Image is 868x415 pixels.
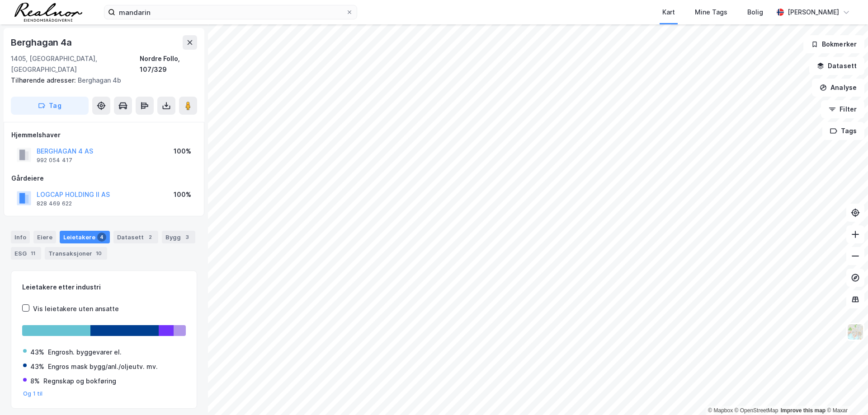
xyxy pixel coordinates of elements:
[11,231,30,243] div: Info
[115,5,346,19] input: Søk på adresse, matrikkel, gårdeiere, leietakere eller personer
[23,390,43,397] button: Og 1 til
[821,100,864,118] button: Filter
[695,7,727,18] div: Mine Tags
[662,7,675,18] div: Kart
[735,407,778,414] a: OpenStreetMap
[37,157,72,164] div: 992 054 417
[11,53,140,75] div: 1405, [GEOGRAPHIC_DATA], [GEOGRAPHIC_DATA]
[28,249,38,258] div: 11
[113,231,158,243] div: Datasett
[11,76,78,84] span: Tilhørende adresser:
[30,361,44,372] div: 43%
[823,372,868,415] iframe: Chat Widget
[788,7,839,18] div: [PERSON_NAME]
[60,231,110,243] div: Leietakere
[823,372,868,415] div: Kontrollprogram for chat
[708,407,733,414] a: Mapbox
[22,282,186,293] div: Leietakere etter industri
[11,35,74,50] div: Berghagan 4a
[97,233,106,242] div: 4
[11,247,41,260] div: ESG
[11,173,197,184] div: Gårdeiere
[33,231,56,243] div: Eiere
[37,200,72,207] div: 828 469 622
[146,233,155,242] div: 2
[803,35,864,53] button: Bokmerker
[30,376,40,387] div: 8%
[33,303,119,314] div: Vis leietakere uten ansatte
[48,347,122,358] div: Engrosh. byggevarer el.
[30,347,44,358] div: 43%
[174,189,191,200] div: 100%
[822,122,864,140] button: Tags
[11,97,89,115] button: Tag
[94,249,104,258] div: 10
[162,231,195,243] div: Bygg
[183,233,192,242] div: 3
[140,53,197,75] div: Nordre Follo, 107/329
[809,57,864,75] button: Datasett
[812,79,864,97] button: Analyse
[781,407,826,414] a: Improve this map
[847,323,864,340] img: Z
[11,130,197,140] div: Hjemmelshaver
[48,361,158,372] div: Engros mask bygg/anl./oljeutv. mv.
[11,75,190,86] div: Berghagan 4b
[14,3,82,22] img: realnor-logo.934646d98de889bb5806.png
[45,247,107,260] div: Transaksjoner
[747,7,763,18] div: Bolig
[174,146,191,157] div: 100%
[43,376,116,387] div: Regnskap og bokføring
